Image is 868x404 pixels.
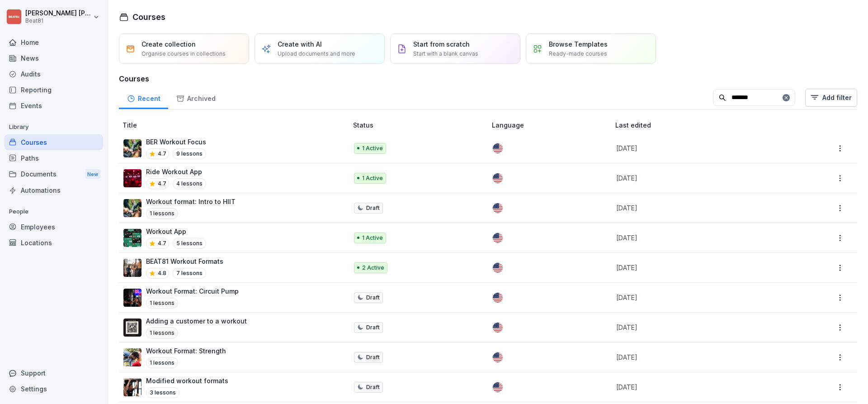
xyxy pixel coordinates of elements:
[123,120,349,130] p: Title
[278,50,355,58] p: Upload documents and more
[146,137,206,147] p: BER Workout Focus
[616,263,784,272] p: [DATE]
[493,382,503,392] img: us.svg
[123,378,142,396] img: zmuwfq9a1c7ic2ils5dittav.png
[5,166,103,183] div: Documents
[146,298,178,309] p: 1 lessons
[173,268,206,279] p: 7 lessons
[173,148,206,159] p: 9 lessons
[5,365,103,381] div: Support
[805,89,857,107] button: Add filter
[5,219,103,235] div: Employees
[366,353,380,361] p: Draft
[146,227,206,236] p: Workout App
[146,328,178,338] p: 1 lessons
[146,357,178,368] p: 1 lessons
[362,234,383,242] p: 1 Active
[616,293,784,302] p: [DATE]
[5,34,103,50] a: Home
[5,82,103,98] a: Reporting
[119,86,168,109] a: Recent
[85,169,100,180] div: New
[146,257,223,266] p: BEAT81 Workout Formats
[123,199,142,217] img: ura66ozn10eprzyklnojliai.png
[366,204,380,212] p: Draft
[616,352,784,362] p: [DATE]
[616,382,784,392] p: [DATE]
[278,39,322,49] p: Create with AI
[362,174,383,182] p: 1 Active
[5,150,103,166] a: Paths
[25,10,91,17] p: [PERSON_NAME] [PERSON_NAME]
[146,167,206,176] p: Ride Workout App
[146,286,239,296] p: Workout Format: Circuit Pump
[5,134,103,150] a: Courses
[493,173,503,183] img: us.svg
[493,233,503,243] img: us.svg
[146,346,226,356] p: Workout Format: Strength
[615,120,795,130] p: Last edited
[362,144,383,152] p: 1 Active
[123,289,142,307] img: mixep4odhe1co10etimz9822.png
[492,120,612,130] p: Language
[123,348,142,366] img: wcdunz8qzjystfm7voykkk0s.png
[158,269,166,277] p: 4.8
[158,239,166,247] p: 4.7
[146,387,179,398] p: 3 lessons
[549,50,607,58] p: Ready-made courses
[616,203,784,213] p: [DATE]
[5,166,103,183] a: DocumentsNew
[493,352,503,362] img: us.svg
[366,294,380,302] p: Draft
[158,180,166,188] p: 4.7
[493,323,503,333] img: us.svg
[549,39,608,49] p: Browse Templates
[146,316,247,326] p: Adding a customer to a workout
[493,293,503,303] img: us.svg
[362,264,384,272] p: 2 Active
[168,86,223,109] a: Archived
[366,323,380,332] p: Draft
[146,197,236,206] p: Workout format: Intro to HIIT
[142,39,196,49] p: Create collection
[146,376,228,385] p: Modified workout formats
[493,143,503,153] img: us.svg
[5,50,103,66] a: News
[173,238,206,249] p: 5 lessons
[142,50,226,58] p: Organise courses in collections
[413,39,470,49] p: Start from scratch
[616,143,784,153] p: [DATE]
[173,178,206,189] p: 4 lessons
[123,318,142,337] img: e33e3pj3s3vymnysujcma4ds.png
[5,182,103,198] a: Automations
[5,235,103,251] a: Locations
[493,263,503,273] img: us.svg
[5,204,103,219] p: People
[5,120,103,134] p: Library
[5,381,103,397] a: Settings
[616,233,784,242] p: [DATE]
[123,259,142,277] img: y9fc2hljz12hjpqmn0lgbk2p.png
[5,98,103,114] a: Events
[5,66,103,82] a: Audits
[616,173,784,183] p: [DATE]
[353,120,488,130] p: Status
[493,203,503,213] img: us.svg
[146,208,178,219] p: 1 lessons
[123,139,142,157] img: sas08ybrfr0kwrxevdkhb4hr.png
[25,18,91,24] p: Beat81
[616,323,784,332] p: [DATE]
[366,383,380,391] p: Draft
[123,229,142,247] img: xi47gvnt9whpoaqwy8e3jcqz.png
